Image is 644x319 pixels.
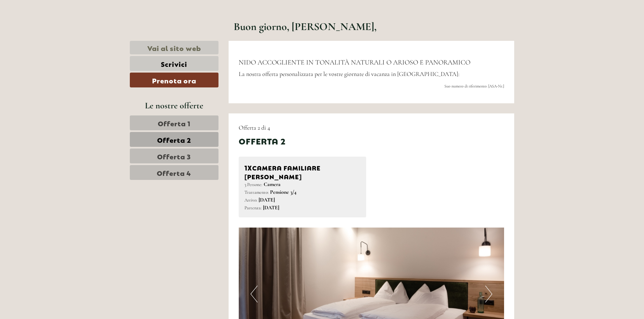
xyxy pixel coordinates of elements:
b: Camera [264,181,281,188]
small: 3 Persone: [244,182,262,187]
button: Previous [251,286,258,302]
small: Arrivo: [244,197,257,203]
button: Invia [226,175,266,190]
div: Camera familiare [PERSON_NAME] [244,162,361,181]
h1: Buon giorno, [PERSON_NAME], [234,21,377,32]
small: 09:35 [10,33,90,37]
button: Next [485,286,492,302]
a: Scrivici [130,56,218,71]
small: Trattamento: [244,189,269,195]
span: La nostra offerta personalizzata per le vostre giornate di vacanza in [GEOGRAPHIC_DATA]: [239,70,460,78]
span: Suo numero di riferimento: [ASA-Nr.] [444,84,504,88]
b: [DATE] [259,196,275,203]
b: Pensione 3/4 [270,189,296,195]
span: NIDO ACCOGLIENTE IN TONALITÀ NATURALI O ARIOSO E PANORAMICO [239,58,470,67]
div: Buon giorno, come possiamo aiutarla? [5,18,93,39]
span: Offerta 4 [157,168,191,177]
b: 1x [244,162,252,172]
span: Offerta 2 di 4 [239,124,270,131]
span: Offerta 1 [158,118,191,128]
span: Offerta 3 [157,151,191,161]
b: [DATE] [263,204,279,211]
div: Le nostre offerte [130,99,218,112]
a: Prenota ora [130,73,218,87]
span: Offerta 2 [157,135,191,144]
div: Offerta 2 [239,135,286,147]
a: Vai al sito web [130,41,218,55]
small: Partenza: [244,205,262,211]
div: domenica [115,5,151,17]
div: [GEOGRAPHIC_DATA] [10,20,90,25]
